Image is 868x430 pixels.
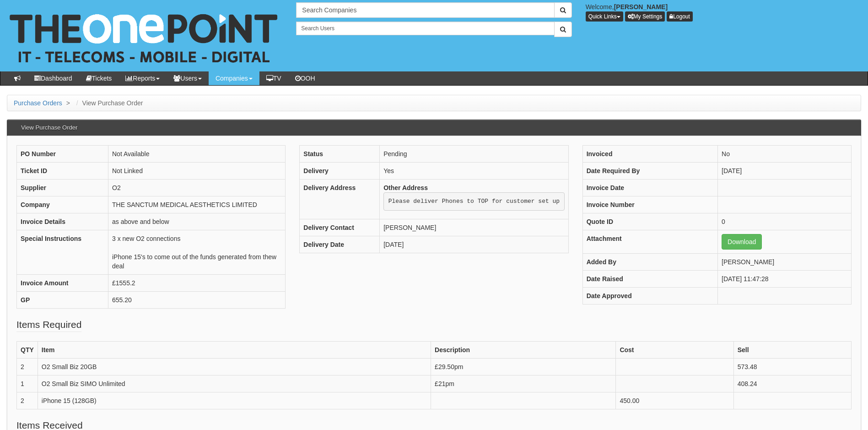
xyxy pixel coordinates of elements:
[582,196,717,213] th: Invoice Number
[17,180,108,196] th: Supplier
[108,163,286,180] td: Not Linked
[718,213,852,230] td: 0
[167,71,209,85] a: Users
[108,230,286,275] td: 3 x new O2 connections iPhone 15's to come out of the funds generated from thew deal
[108,180,286,196] td: O2
[582,288,717,305] th: Date Approved
[38,359,431,376] td: O2 Small Biz 20GB
[17,275,108,292] th: Invoice Amount
[380,236,568,253] td: [DATE]
[383,192,564,211] pre: Please deliver Phones to TOP for customer set up
[17,292,108,309] th: GP
[625,11,665,22] a: My Settings
[16,120,82,136] h3: View Purchase Order
[17,213,108,230] th: Invoice Details
[259,71,288,85] a: TV
[27,71,79,85] a: Dashboard
[431,359,616,376] td: £29.50pm
[300,163,380,180] th: Delivery
[300,219,380,236] th: Delivery Contact
[14,99,62,107] a: Purchase Orders
[38,376,431,392] td: O2 Small Biz SIMO Unlimited
[108,146,286,163] td: Not Available
[380,163,568,180] td: Yes
[616,392,733,409] td: 450.00
[586,11,623,22] button: Quick Links
[209,71,259,85] a: Companies
[582,271,717,288] th: Date Raised
[733,376,851,392] td: 408.24
[582,163,717,180] th: Date Required By
[667,11,693,22] a: Logout
[17,376,38,392] td: 1
[718,146,852,163] td: No
[300,180,380,219] th: Delivery Address
[300,146,380,163] th: Status
[38,392,431,409] td: iPhone 15 (128GB)
[119,71,167,85] a: Reports
[64,99,72,107] span: >
[17,230,108,275] th: Special Instructions
[733,359,851,376] td: 573.48
[288,71,322,85] a: OOH
[17,163,108,180] th: Ticket ID
[380,219,568,236] td: [PERSON_NAME]
[296,22,554,35] input: Search Users
[582,254,717,271] th: Added By
[582,230,717,254] th: Attachment
[614,3,668,11] b: [PERSON_NAME]
[582,146,717,163] th: Invoiced
[383,184,428,191] b: Other Address
[300,236,380,253] th: Delivery Date
[79,71,119,85] a: Tickets
[718,271,852,288] td: [DATE] 11:47:28
[108,213,286,230] td: as above and below
[17,196,108,213] th: Company
[431,376,616,392] td: £21pm
[582,213,717,230] th: Quote ID
[718,163,852,180] td: [DATE]
[616,342,733,359] th: Cost
[74,98,143,108] li: View Purchase Order
[582,180,717,196] th: Invoice Date
[579,2,868,22] div: Welcome,
[733,342,851,359] th: Sell
[16,318,81,332] legend: Items Required
[722,234,762,250] a: Download
[17,146,108,163] th: PO Number
[431,342,616,359] th: Description
[108,275,286,292] td: £1555.2
[17,342,38,359] th: QTY
[296,2,554,18] input: Search Companies
[380,146,568,163] td: Pending
[17,392,38,409] td: 2
[17,359,38,376] td: 2
[108,292,286,309] td: 655.20
[718,254,852,271] td: [PERSON_NAME]
[38,342,431,359] th: Item
[108,196,286,213] td: THE SANCTUM MEDICAL AESTHETICS LIMITED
